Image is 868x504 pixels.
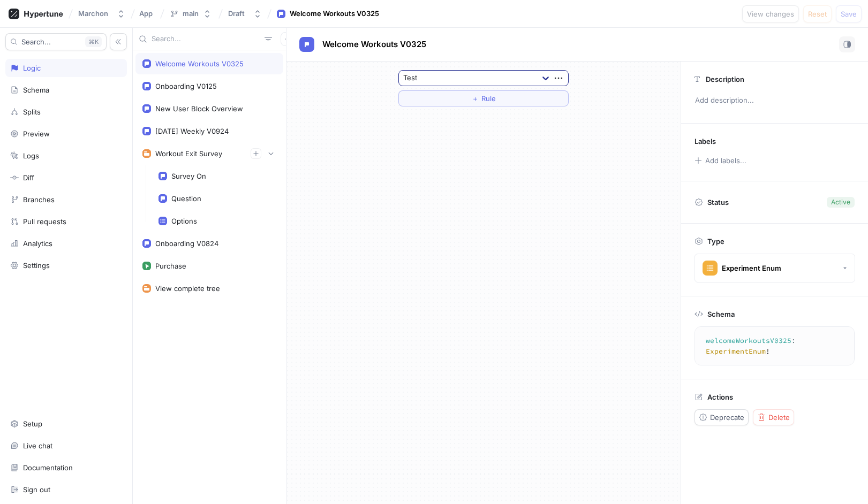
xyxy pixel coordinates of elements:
[23,463,73,472] div: Documentation
[841,11,857,17] span: Save
[23,195,55,204] div: Branches
[706,75,744,83] p: Description
[707,195,729,210] p: Status
[23,108,41,116] div: Splits
[155,239,218,248] div: Onboarding V0824
[23,151,39,160] div: Logs
[23,86,49,94] div: Schema
[152,34,260,44] input: Search...
[753,409,794,425] button: Delete
[224,5,266,22] button: Draft
[165,5,216,22] button: main
[322,40,426,49] span: Welcome Workouts V0325
[831,197,850,207] div: Active
[710,414,744,421] span: Deprecate
[21,39,51,45] span: Search...
[707,310,735,318] p: Schema
[695,137,716,146] p: Labels
[398,90,569,106] button: ＋Rule
[23,239,52,248] div: Analytics
[23,441,52,450] div: Live chat
[699,331,868,361] textarea: welcomeWorkoutsV0325: ExperimentEnum!
[155,149,222,158] div: Workout Exit Survey
[768,414,790,421] span: Delete
[5,459,127,477] a: Documentation
[171,217,197,225] div: Options
[481,95,496,102] span: Rule
[228,9,245,18] div: Draft
[155,262,186,270] div: Purchase
[803,5,832,22] button: Reset
[155,284,220,293] div: View complete tree
[290,9,379,19] div: Welcome Workouts V0325
[722,264,781,273] div: Experiment Enum
[171,194,201,203] div: Question
[472,95,479,102] span: ＋
[836,5,862,22] button: Save
[695,409,749,425] button: Deprecate
[183,9,199,18] div: main
[5,33,107,50] button: Search...K
[155,82,217,90] div: Onboarding V0125
[23,485,50,494] div: Sign out
[74,5,130,22] button: Marchon
[78,9,108,18] div: Marchon
[23,129,50,138] div: Preview
[171,172,206,180] div: Survey On
[155,104,243,113] div: New User Block Overview
[707,237,724,246] p: Type
[23,173,34,182] div: Diff
[155,59,244,68] div: Welcome Workouts V0325
[691,154,750,167] button: Add labels...
[85,36,102,47] div: K
[747,11,794,17] span: View changes
[742,5,799,22] button: View changes
[23,419,42,428] div: Setup
[23,217,66,226] div: Pull requests
[155,127,229,135] div: [DATE] Weekly V0924
[690,91,859,110] p: Add description...
[808,11,827,17] span: Reset
[695,254,855,282] button: Experiment Enum
[23,261,50,270] div: Settings
[23,64,41,72] div: Logic
[139,10,153,17] span: App
[707,393,733,401] p: Actions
